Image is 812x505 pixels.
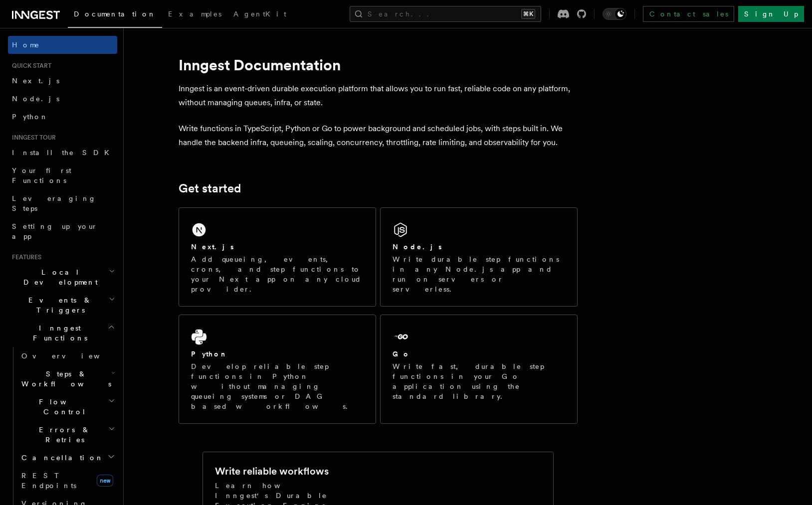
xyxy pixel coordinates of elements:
[8,253,41,261] span: Features
[17,369,111,389] span: Steps & Workflows
[8,72,117,90] a: Next.js
[521,9,535,19] kbd: ⌘K
[179,56,578,74] h1: Inngest Documentation
[8,267,109,287] span: Local Development
[393,361,565,401] p: Write fast, durable step functions in your Go application using the standard library.
[8,323,108,343] span: Inngest Functions
[643,6,734,22] a: Contact sales
[191,349,228,359] h2: Python
[393,349,410,359] h2: Go
[8,144,117,162] a: Install the SDK
[179,315,376,424] a: PythonDevelop reliable step functions in Python without managing queueing systems or DAG based wo...
[8,295,109,315] span: Events & Triggers
[8,189,117,217] a: Leveraging Steps
[8,291,117,319] button: Events & Triggers
[17,347,117,365] a: Overview
[350,6,541,22] button: Search...⌘K
[191,242,234,252] h2: Next.js
[179,181,241,195] a: Get started
[8,62,51,70] span: Quick start
[17,425,108,445] span: Errors & Retries
[12,95,59,103] span: Node.js
[168,10,221,18] span: Examples
[74,10,156,18] span: Documentation
[8,319,117,347] button: Inngest Functions
[17,467,117,495] a: REST Endpointsnew
[68,3,162,28] a: Documentation
[12,113,48,121] span: Python
[179,122,578,150] p: Write functions in TypeScript, Python or Go to power background and scheduled jobs, with steps bu...
[17,421,117,449] button: Errors & Retries
[393,242,442,252] h2: Node.js
[738,6,804,22] a: Sign Up
[215,464,329,478] h2: Write reliable workflows
[12,149,115,157] span: Install the SDK
[8,36,117,54] a: Home
[8,263,117,291] button: Local Development
[233,10,286,18] span: AgentKit
[179,82,578,110] p: Inngest is an event-driven durable execution platform that allows you to run fast, reliable code ...
[8,134,56,142] span: Inngest tour
[227,3,292,27] a: AgentKit
[12,167,71,184] span: Your first Functions
[12,194,96,212] span: Leveraging Steps
[12,40,40,50] span: Home
[17,365,117,393] button: Steps & Workflows
[162,3,227,27] a: Examples
[191,361,364,411] p: Develop reliable step functions in Python without managing queueing systems or DAG based workflows.
[8,217,117,245] a: Setting up your app
[8,162,117,189] a: Your first Functions
[17,393,117,421] button: Flow Control
[17,453,104,463] span: Cancellation
[12,77,59,85] span: Next.js
[17,397,108,417] span: Flow Control
[603,8,626,20] button: Toggle dark mode
[380,315,578,424] a: GoWrite fast, durable step functions in your Go application using the standard library.
[8,108,117,126] a: Python
[21,472,76,490] span: REST Endpoints
[393,254,565,294] p: Write durable step functions in any Node.js app and run on servers or serverless.
[380,207,578,307] a: Node.jsWrite durable step functions in any Node.js app and run on servers or serverless.
[21,352,124,360] span: Overview
[97,475,113,487] span: new
[179,207,376,307] a: Next.jsAdd queueing, events, crons, and step functions to your Next app on any cloud provider.
[17,449,117,467] button: Cancellation
[12,222,98,240] span: Setting up your app
[8,90,117,108] a: Node.js
[191,254,364,294] p: Add queueing, events, crons, and step functions to your Next app on any cloud provider.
